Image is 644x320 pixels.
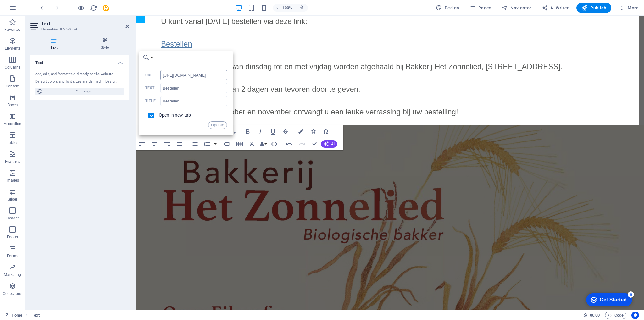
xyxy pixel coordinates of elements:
[189,138,201,150] button: Unordered List
[7,140,18,145] p: Tables
[39,4,47,12] button: undo
[174,138,186,150] button: Align Justify
[631,312,639,319] button: Usercentrics
[47,1,53,8] div: 5
[213,138,218,150] button: Ordered List
[433,3,462,13] div: Design (Ctrl+Alt+Y)
[436,5,459,11] span: Design
[295,125,307,138] button: Colors
[35,88,124,95] button: Edit design
[433,3,462,13] button: Design
[242,125,254,138] button: Bold (Ctrl+B)
[4,272,21,277] p: Marketing
[5,65,20,70] p: Columns
[581,5,606,11] span: Publish
[32,312,40,319] span: Click to select. Double-click to edit
[594,313,595,317] span: :
[308,138,320,150] button: Confirm (Ctrl+⏎)
[136,138,148,150] button: Align Left
[25,24,56,32] a: Bestellen
[4,121,21,126] p: Accordion
[221,138,233,150] button: Insert Link
[5,3,51,16] div: Get Started 5 items remaining, 0% complete
[6,178,19,183] p: Images
[35,79,124,85] div: Default colors and font sizes are defined in Design.
[259,138,268,150] button: Data Bindings
[6,216,19,221] p: Header
[4,27,20,32] p: Favorites
[254,125,266,138] button: Italic (Ctrl+I)
[605,312,626,319] button: Code
[6,84,19,89] p: Content
[35,72,124,77] div: Add, edit, and format text directly on the website.
[576,3,611,13] button: Publish
[307,125,319,138] button: Icons
[267,125,279,138] button: Underline (Ctrl+U)
[139,51,153,64] button: Choose Link
[30,37,80,50] h4: Text
[541,5,569,11] span: AI Writer
[5,312,22,319] a: Click to cancel selection. Double-click to open Pages
[8,197,18,202] p: Slider
[201,138,213,150] button: Ordered List
[246,138,258,150] button: Clear Formatting
[102,4,110,12] button: save
[299,5,304,11] i: On resize automatically adjust zoom level to fit chosen device.
[283,138,295,150] button: Undo (Ctrl+Z)
[590,312,600,319] span: 00 00
[90,4,97,12] button: reload
[469,5,491,11] span: Pages
[583,312,600,319] h6: Session time
[467,3,494,13] button: Pages
[32,312,40,319] nav: breadcrumb
[80,37,129,50] h4: Style
[145,86,160,90] label: Text
[41,21,129,26] h2: Text
[90,4,97,12] i: Reload page
[148,138,160,150] button: Align Center
[539,3,571,13] button: AI Writer
[159,113,191,118] label: Open in new tab
[282,4,292,12] h6: 100%
[7,234,18,240] p: Footer
[320,125,332,138] button: Special Characters
[40,4,47,12] i: Undo: Move elements (Ctrl+Z)
[19,7,46,13] div: Get Started
[145,99,160,103] label: Title
[321,140,337,148] button: AI
[161,138,173,150] button: Align Right
[77,4,85,12] button: Click here to leave preview mode and continue editing
[331,142,335,146] span: AI
[273,4,295,12] button: 100%
[619,5,639,11] span: More
[268,138,280,150] button: HTML
[616,3,641,13] button: More
[608,312,624,319] span: Code
[145,73,160,77] label: URL
[502,5,531,11] span: Navigator
[25,1,427,100] span: U kunt vanaf [DATE] bestellen via deze link: Bestellingen kunnen van dinsdag tot en met vrijdag w...
[7,253,18,258] p: Forms
[5,159,20,164] p: Features
[103,4,110,12] i: Save (Ctrl+S)
[41,26,117,32] h3: Element #ed-877679374
[30,55,129,67] h4: Text
[280,125,291,138] button: Strikethrough
[5,46,21,51] p: Elements
[208,121,227,129] button: Update
[45,88,122,95] span: Edit design
[234,138,246,150] button: Insert Table
[3,291,22,296] p: Collections
[499,3,534,13] button: Navigator
[8,102,18,108] p: Boxes
[296,138,308,150] button: Redo (Ctrl+Shift+Z)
